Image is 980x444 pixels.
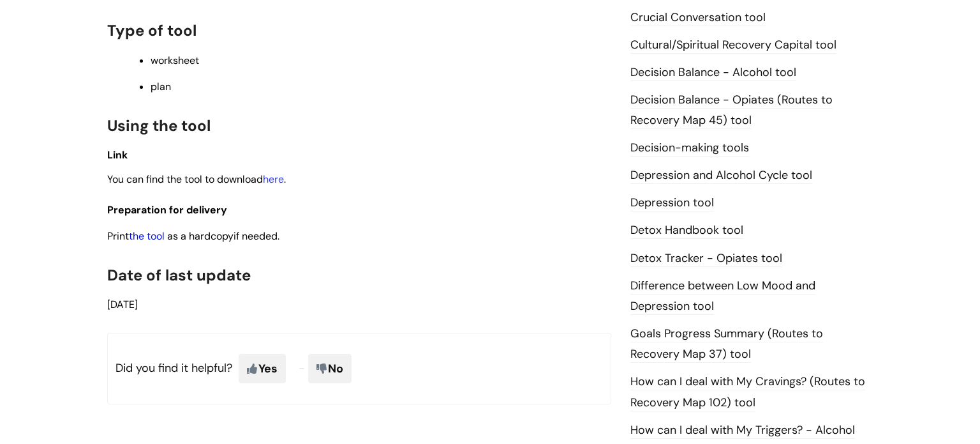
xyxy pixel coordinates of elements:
p: Did you find it helpful? [107,333,611,404]
span: Using the tool [107,116,211,135]
a: the tool [129,229,165,243]
span: You can find the tool to download . [107,172,286,186]
span: Print [107,229,282,243]
a: Decision Balance - Alcohol tool [630,65,796,81]
a: Difference between Low Mood and Depression tool [630,278,815,315]
a: Decision-making tools [630,140,749,157]
a: Goals Progress Summary (Routes to Recovery Map 37) tool [630,326,823,363]
a: Detox Handbook tool [630,222,743,239]
span: Link [107,148,128,162]
span: worksheet [151,54,199,67]
a: Depression and Alcohol Cycle tool [630,167,812,184]
span: Date of last update [107,265,251,285]
a: Cultural/Spiritual Recovery Capital tool [630,37,836,54]
span: [DATE] [107,298,138,311]
a: Detox Tracker - Opiates tool [630,250,782,267]
span: No [308,354,352,383]
span: as a hardcopy [167,229,234,243]
span: plan [151,80,171,93]
a: here [263,172,284,186]
a: Depression tool [630,195,714,211]
span: Type of tool [107,20,197,40]
a: How can I deal with My Cravings? (Routes to Recovery Map 102) tool [630,374,865,411]
span: Yes [239,354,286,383]
span: if needed. [234,229,279,243]
a: Decision Balance - Opiates (Routes to Recovery Map 45) tool [630,92,833,129]
span: Preparation for delivery [107,203,227,217]
a: Crucial Conversation tool [630,10,766,26]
